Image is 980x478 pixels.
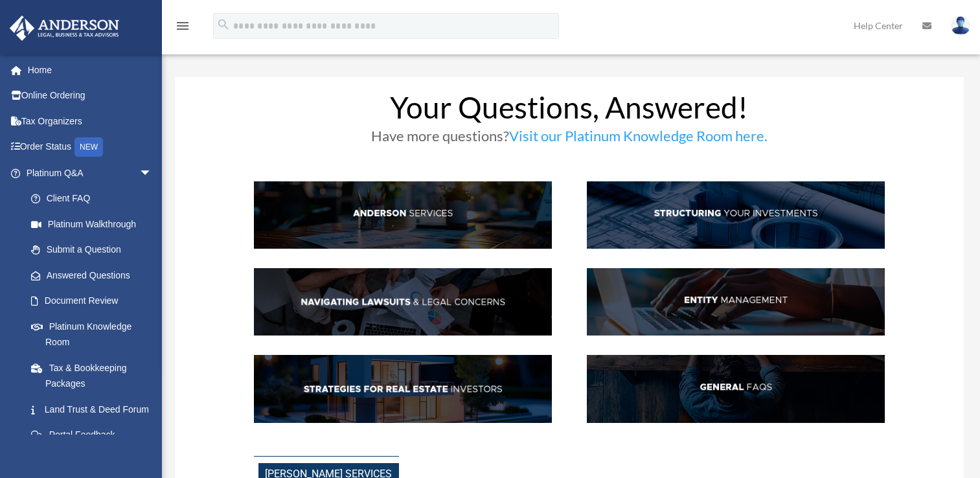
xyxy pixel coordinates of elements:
[9,160,172,186] a: Platinum Q&Aarrow_drop_down
[9,134,172,161] a: Order StatusNEW
[18,262,172,288] a: Answered Questions
[9,83,172,109] a: Online Ordering
[18,211,172,237] a: Platinum Walkthrough
[254,181,552,249] img: AndServ_hdr
[587,355,885,422] img: GenFAQ_hdr
[18,288,172,314] a: Document Review
[18,355,172,396] a: Tax & Bookkeeping Packages
[6,16,123,41] img: Anderson Advisors Platinum Portal
[139,160,165,187] span: arrow_drop_down
[18,313,172,355] a: Platinum Knowledge Room
[254,268,552,336] img: NavLaw_hdr
[254,93,885,129] h1: Your Questions, Answered!
[587,181,885,249] img: StructInv_hdr
[18,186,165,212] a: Client FAQ
[9,108,172,134] a: Tax Organizers
[175,23,190,34] a: menu
[9,57,172,83] a: Home
[254,129,885,150] h3: Have more questions?
[18,422,172,448] a: Portal Feedback
[18,396,172,422] a: Land Trust & Deed Forum
[587,268,885,336] img: EntManag_hdr
[18,237,172,263] a: Submit a Question
[175,18,190,34] i: menu
[951,16,970,35] img: User Pic
[74,137,103,157] div: NEW
[254,355,552,422] img: StratsRE_hdr
[509,127,768,151] a: Visit our Platinum Knowledge Room here.
[216,17,231,32] i: search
